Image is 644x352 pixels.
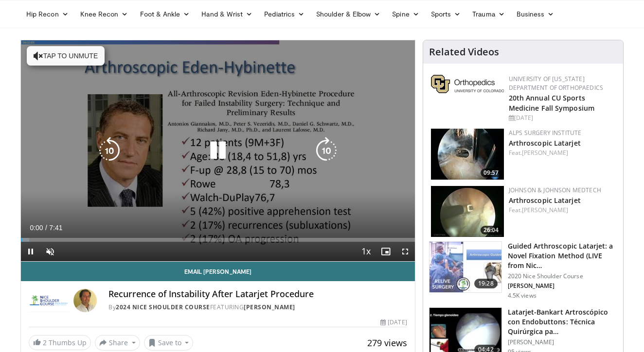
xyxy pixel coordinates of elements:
[73,289,97,312] img: Avatar
[429,242,501,292] img: bd556dd6-d2ca-44a0-9790-520f8bc1031c.jpg.150x105_q85_crop-smart_upscale.jpg
[258,4,310,24] a: Pediatrics
[21,262,415,281] a: Email [PERSON_NAME]
[29,289,70,312] img: 2024 Nice Shoulder Course
[21,242,40,261] button: Pause
[511,4,560,24] a: Business
[108,289,407,300] h4: Recurrence of Instability After Latarjet Procedure
[509,129,582,137] a: Alps Surgery Institute
[108,303,407,312] div: By FEATURING
[29,335,91,350] a: 2 Thumbs Up
[509,93,594,113] a: 20th Annual CU Sports Medicine Fall Symposium
[509,114,615,122] div: [DATE]
[21,238,415,242] div: Progress Bar
[144,335,194,351] button: Save to
[45,224,47,232] span: /
[509,149,615,157] div: Feat.
[431,186,504,237] a: 26:04
[431,129,504,180] img: 545586_3.png.150x105_q85_crop-smart_upscale.jpg
[40,242,60,261] button: Unmute
[509,206,615,215] div: Feat.
[481,168,501,177] span: 09:57
[244,303,295,311] a: [PERSON_NAME]
[380,318,407,327] div: [DATE]
[474,279,498,288] span: 19:28
[508,241,617,270] h3: Guided Arthroscopic Latarjet: a Novel Fixation Method (LIVE from Nic…
[481,226,501,235] span: 26:04
[20,4,74,24] a: Hip Recon
[508,292,537,300] p: 4.5K views
[522,149,568,157] a: [PERSON_NAME]
[431,129,504,180] a: 09:57
[116,303,210,311] a: 2024 Nice Shoulder Course
[43,338,47,347] span: 2
[196,4,258,24] a: Hand & Wrist
[425,4,467,24] a: Sports
[21,40,415,262] video-js: Video Player
[508,272,617,280] p: 2020 Nice Shoulder Course
[431,75,504,93] img: 355603a8-37da-49b6-856f-e00d7e9307d3.png.150x105_q85_autocrop_double_scale_upscale_version-0.2.png
[508,282,617,290] p: [PERSON_NAME]
[508,338,617,346] p: [PERSON_NAME]
[522,206,568,214] a: [PERSON_NAME]
[95,335,140,351] button: Share
[367,337,407,349] span: 279 views
[376,242,395,261] button: Enable picture-in-picture mode
[27,46,105,66] button: Tap to unmute
[509,138,581,148] a: Arthroscopic Latarjet
[30,224,43,232] span: 0:00
[429,46,499,58] h4: Related Videos
[386,4,425,24] a: Spine
[310,4,386,24] a: Shoulder & Elbow
[74,4,134,24] a: Knee Recon
[508,307,617,336] h3: Latarjet-Bankart Artroscópico con Endobuttons: Técnica Quirúrgica pa…
[509,196,581,205] a: Arthroscopic Latarjet
[357,242,376,261] button: Playback Rate
[431,186,504,237] img: 1r0G9UHG_T5JX3EH4xMDoxOjBrO-I4W8.150x105_q85_crop-smart_upscale.jpg
[509,75,603,92] a: University of [US_STATE] Department of Orthopaedics
[395,242,415,261] button: Fullscreen
[429,241,617,300] a: 19:28 Guided Arthroscopic Latarjet: a Novel Fixation Method (LIVE from Nic… 2020 Nice Shoulder Co...
[49,224,62,232] span: 7:41
[134,4,196,24] a: Foot & Ankle
[466,4,511,24] a: Trauma
[509,186,601,194] a: Johnson & Johnson MedTech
